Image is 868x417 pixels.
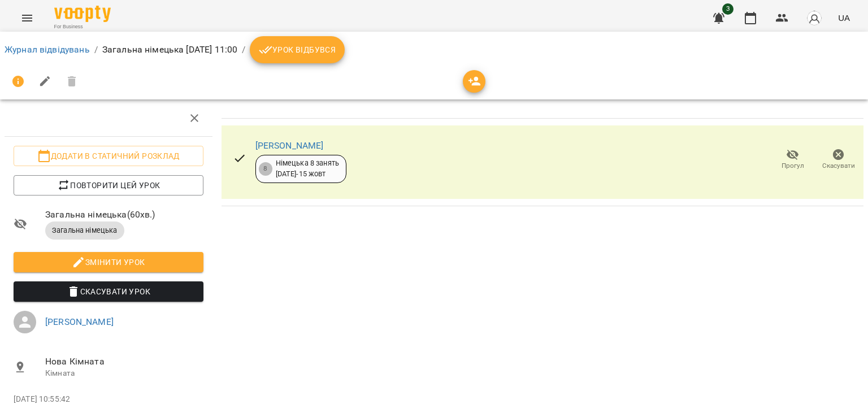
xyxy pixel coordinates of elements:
span: Нова Кімната [45,355,203,368]
span: UA [838,12,850,24]
img: avatar_s.png [806,10,822,26]
a: Журнал відвідувань [5,44,90,55]
button: Урок відбувся [250,36,345,63]
p: Кімната [45,368,203,379]
button: Додати в статичний розклад [14,146,203,166]
button: Повторити цей урок [14,175,203,196]
button: Скасувати [815,144,861,176]
span: Урок відбувся [259,43,336,57]
div: Німецька 8 занять [DATE] - 15 жовт [276,158,340,179]
span: Скасувати [822,161,855,171]
p: Загальна німецька [DATE] 11:00 [102,43,237,57]
button: UA [834,7,854,28]
span: Скасувати Урок [23,285,194,298]
span: Повторити цей урок [23,179,194,192]
nav: breadcrumb [5,36,863,63]
a: [PERSON_NAME] [255,140,324,151]
button: Скасувати Урок [14,281,203,302]
span: Загальна німецька [45,225,124,236]
span: Додати в статичний розклад [23,149,194,163]
li: / [94,43,98,57]
div: 8 [259,162,272,176]
span: Змінити урок [23,255,194,269]
span: Загальна німецька ( 60 хв. ) [45,208,203,221]
a: [PERSON_NAME] [45,316,114,327]
button: Прогул [770,144,815,176]
img: Voopty Logo [54,6,111,22]
p: [DATE] 10:55:42 [14,394,203,405]
span: For Business [54,23,111,31]
span: Прогул [782,161,804,171]
li: / [242,43,245,57]
button: Змінити урок [14,252,203,272]
span: 3 [722,3,734,15]
button: Menu [14,5,41,32]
